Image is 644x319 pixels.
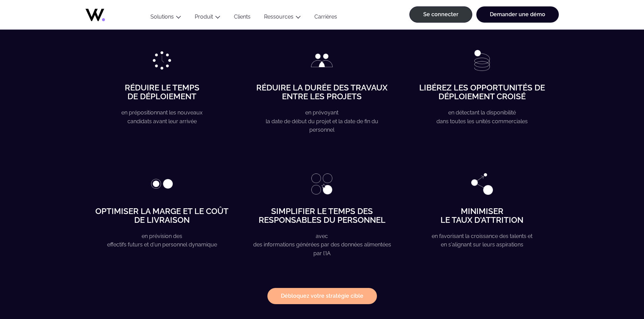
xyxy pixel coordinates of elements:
[234,14,251,20] font: Clients
[448,109,516,116] font: en détectant la disponibilité
[264,14,293,20] a: Ressources
[142,233,182,239] font: en prévision des
[107,241,217,248] font: effectifs futurs et d'un personnel dynamique
[150,14,174,20] font: Solutions
[432,233,532,239] font: en favorisant la croissance des talents et
[440,215,523,225] font: le taux d'attrition
[256,83,387,101] font: Réduire la durée des travaux entre les projets
[195,14,213,20] a: Produit
[227,14,257,23] a: Clients
[188,14,227,23] button: Produit
[95,206,229,225] font: Optimiser la marge et le coût de livraison
[423,11,458,18] font: Se connecter
[125,83,199,92] font: Réduire le temps
[127,91,196,101] font: de déploiement
[314,14,337,20] font: Carrières
[266,118,378,133] font: la date de début du projet et la date de fin du personnel
[308,14,344,23] a: Carrières
[409,6,472,23] a: Se connecter
[441,241,523,248] font: en s'alignant sur leurs aspirations
[253,241,391,256] font: des informations générées par des données alimentées par l'IA
[144,14,188,23] button: Solutions
[419,83,545,101] font: Libérez les opportunités de déploiement croisé
[267,288,377,304] a: Débloquez votre stratégie cible
[461,206,503,216] font: Minimiser
[259,206,385,225] font: Simplifier le temps des responsables du personnel
[121,109,202,116] font: en prépositionnant les nouveaux
[476,6,559,23] a: Demander une démo
[281,293,363,299] font: Débloquez votre stratégie cible
[316,233,328,239] font: avec
[436,118,528,125] font: dans toutes les unités commerciales
[257,14,308,23] button: Ressources
[599,274,635,310] iframe: Chatbot
[305,109,338,116] font: en prévoyant
[127,118,197,125] font: candidats avant leur arrivée
[490,11,545,18] font: Demander une démo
